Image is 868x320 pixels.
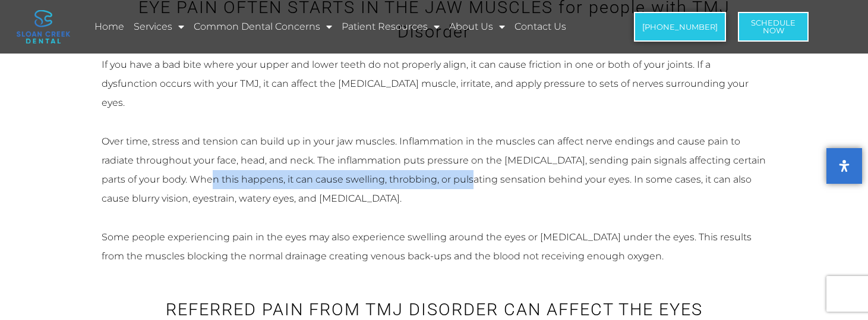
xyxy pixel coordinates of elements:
p: Some people experiencing pain in the eyes may also experience swelling around the eyes or [MEDICA... [102,228,767,266]
p: Over time, stress and tension can build up in your jaw muscles. Inflammation in the muscles can a... [102,132,767,208]
a: Common Dental Concerns [192,13,334,40]
a: ScheduleNow [738,12,809,42]
img: logo [17,10,70,43]
a: [PHONE_NUMBER] [634,12,726,42]
a: Services [132,13,186,40]
a: Contact Us [513,13,568,40]
button: Open Accessibility Panel [826,148,862,184]
a: About Us [447,13,507,40]
nav: Menu [93,13,596,40]
p: If you have a bad bite where your upper and lower teeth do not properly align, it can cause frict... [102,55,767,112]
span: [PHONE_NUMBER] [642,23,718,31]
a: Patient Resources [340,13,441,40]
a: Home [93,13,126,40]
span: Schedule Now [751,19,796,34]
